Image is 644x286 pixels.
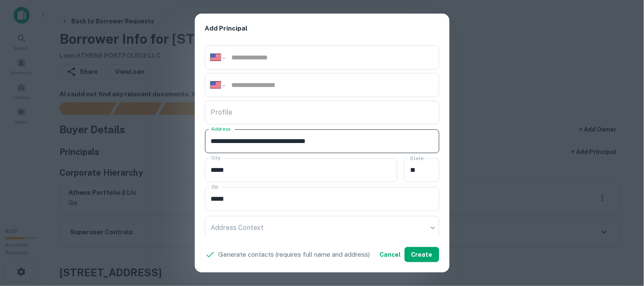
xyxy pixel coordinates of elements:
[410,154,424,162] label: State
[211,183,219,191] label: Zip
[195,14,450,44] h2: Add Principal
[211,154,221,162] label: City
[219,250,370,260] p: Generate contacts (requires full name and address)
[205,216,439,240] div: ​
[405,247,439,262] button: Create
[602,218,644,259] iframe: Chat Widget
[377,247,405,262] button: Cancel
[211,126,231,133] label: Address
